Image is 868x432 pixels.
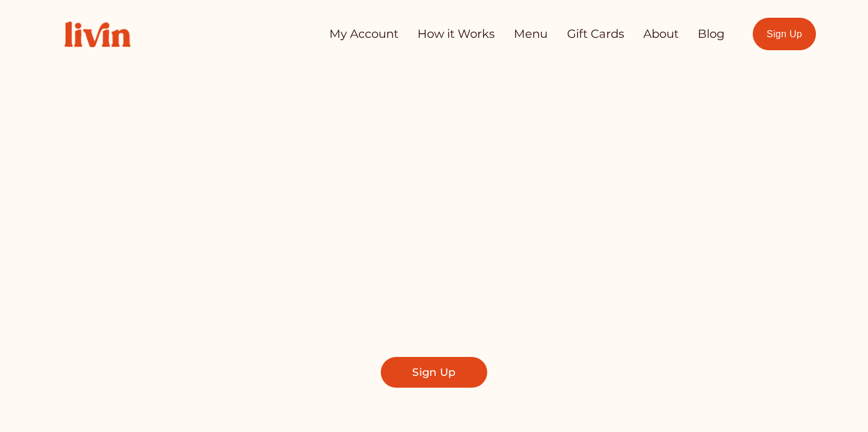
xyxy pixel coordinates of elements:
span: Find a local chef who prepares customized, healthy meals in your kitchen [239,267,629,317]
a: Gift Cards [567,22,624,46]
a: Sign Up [381,357,488,388]
a: Blog [698,22,725,46]
a: Menu [514,22,548,46]
a: My Account [329,22,399,46]
a: Sign Up [753,18,816,50]
span: Let us Take Dinner off Your Plate [163,139,717,248]
a: How it Works [417,22,495,46]
img: Livin [52,9,143,60]
a: About [643,22,679,46]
